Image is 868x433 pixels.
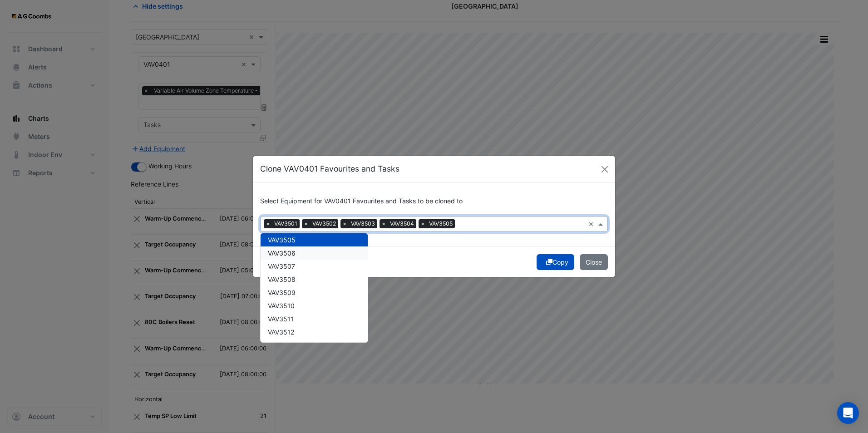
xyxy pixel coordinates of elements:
span: VAV3509 [268,289,296,296]
span: × [264,219,272,228]
button: Close [580,254,608,270]
span: × [302,219,310,228]
span: VAV3511 [268,315,294,323]
span: VAV3503 [349,219,377,228]
span: VAV3507 [268,262,295,270]
h5: Clone VAV0401 Favourites and Tasks [260,163,399,175]
span: VAV3508 [268,276,296,283]
span: × [340,219,349,228]
button: Close [598,162,612,176]
ng-dropdown-panel: Options list [260,233,368,343]
span: VAV3510 [268,302,295,310]
h6: Select Equipment for VAV0401 Favourites and Tasks to be cloned to [260,197,608,205]
span: VAV3512 [268,328,294,336]
span: VAV3505 [268,236,296,244]
span: × [419,219,427,228]
span: Clear [588,219,596,229]
span: VAV3504 [388,219,416,228]
span: VAV3506 [268,249,296,257]
span: × [380,219,388,228]
span: VAV3502 [310,219,338,228]
div: Open Intercom Messenger [837,402,859,424]
span: VAV3501 [272,219,300,228]
button: Copy [537,254,574,270]
span: VAV3513 [268,341,295,349]
span: VAV3505 [427,219,455,228]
